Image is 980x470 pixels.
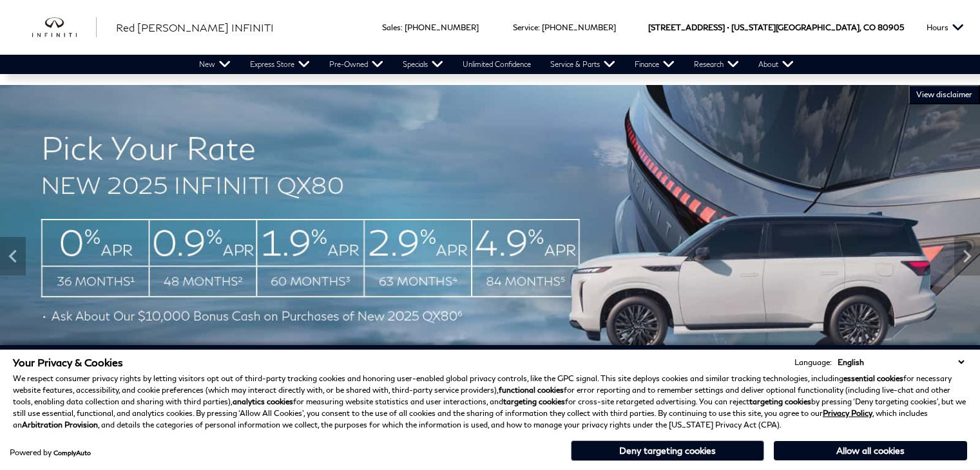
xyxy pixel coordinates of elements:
[13,356,123,368] span: Your Privacy & Cookies
[503,397,565,406] strong: targeting cookies
[453,55,541,74] a: Unlimited Confidence
[625,55,684,74] a: Finance
[10,449,91,456] div: Powered by
[834,356,967,368] select: Language Select
[22,420,98,429] strong: Arbitration Provision
[794,359,832,366] div: Language:
[189,55,240,74] a: New
[684,55,749,74] a: Research
[823,408,872,418] a: Privacy Policy
[116,20,274,35] a: Red [PERSON_NAME] INFINITI
[382,23,401,32] span: Sales
[542,23,616,32] a: [PHONE_NUMBER]
[541,55,625,74] a: Service & Parts
[32,17,97,38] img: INFINITI
[749,55,803,74] a: About
[538,23,540,32] span: :
[240,55,320,74] a: Express Store
[116,21,274,33] span: Red [PERSON_NAME] INFINITI
[843,373,903,383] strong: essential cookies
[393,55,453,74] a: Specials
[954,237,980,276] div: Next
[513,23,538,32] span: Service
[32,17,97,38] a: infiniti
[189,55,803,74] nav: Main Navigation
[405,23,479,32] a: [PHONE_NUMBER]
[916,89,972,100] span: VIEW DISCLAIMER
[774,441,967,460] button: Allow all cookies
[320,55,393,74] a: Pre-Owned
[571,440,764,461] button: Deny targeting cookies
[53,449,91,456] a: ComplyAuto
[13,373,967,431] p: We respect consumer privacy rights by letting visitors opt out of third-party tracking cookies an...
[233,397,293,406] strong: analytics cookies
[749,397,811,406] strong: targeting cookies
[401,23,403,32] span: :
[499,385,564,395] strong: functional cookies
[648,23,904,32] a: [STREET_ADDRESS] • [US_STATE][GEOGRAPHIC_DATA], CO 80905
